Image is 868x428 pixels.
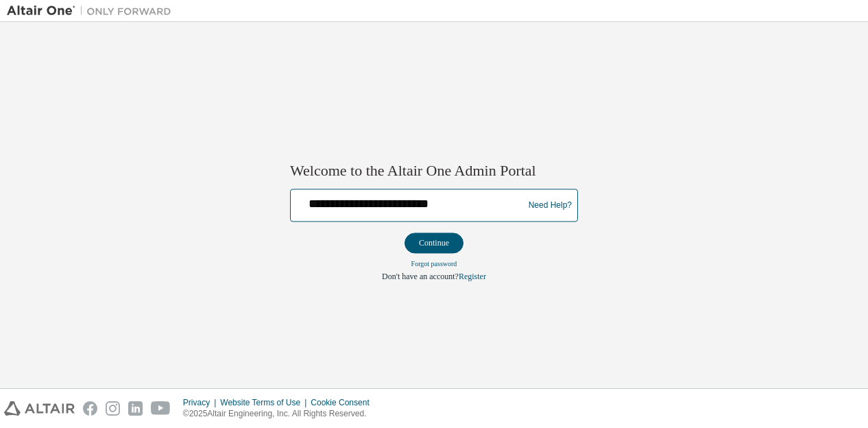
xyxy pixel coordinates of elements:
[290,161,578,180] h2: Welcome to the Altair One Admin Portal
[183,408,378,420] p: © 2025 Altair Engineering, Inc. All Rights Reserved.
[405,233,463,254] button: Continue
[411,261,457,268] a: Forgot password
[83,401,97,416] img: facebook.svg
[128,401,143,416] img: linkedin.svg
[7,4,178,18] img: Altair One
[220,397,311,408] div: Website Terms of Use
[151,401,171,416] img: youtube.svg
[459,272,486,282] a: Register
[529,205,572,206] a: Need Help?
[311,397,377,408] div: Cookie Consent
[382,272,459,282] span: Don't have an account?
[106,401,120,416] img: instagram.svg
[4,401,75,416] img: altair_logo.svg
[183,397,220,408] div: Privacy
